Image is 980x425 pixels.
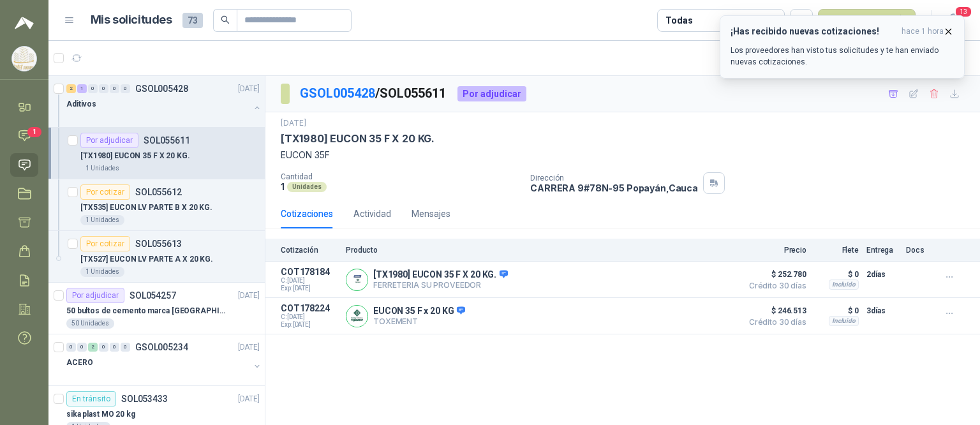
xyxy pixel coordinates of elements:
[281,181,285,192] p: 1
[814,303,859,318] p: $ 0
[27,127,41,137] span: 1
[80,163,124,174] div: 1 Unidades
[238,83,260,95] p: [DATE]
[530,174,698,183] p: Dirección
[66,339,262,380] a: 0 0 2 0 0 0 GSOL005234[DATE] ACERO
[281,246,338,255] p: Cotización
[814,246,859,255] p: Flete
[814,267,859,282] p: $ 0
[66,288,124,303] div: Por adjudicar
[66,357,93,369] p: ACERO
[281,303,338,313] p: COT178224
[353,207,391,221] div: Actividad
[66,408,135,421] p: sika plast MO 20 kg
[66,343,76,352] div: 0
[281,277,338,285] span: C: [DATE]
[110,84,119,93] div: 0
[373,280,508,290] p: FERRETERIA SU PROVEEDOR
[300,86,375,101] a: GSOL005428
[99,343,108,352] div: 0
[829,280,859,290] div: Incluido
[281,207,333,221] div: Cotizaciones
[80,215,124,225] div: 1 Unidades
[182,13,203,28] span: 73
[902,26,944,37] span: hace 1 hora
[66,84,76,93] div: 2
[720,15,965,78] button: ¡Has recibido nuevas cotizaciones!hace 1 hora Los proveedores han visto tus solicitudes y te han ...
[287,182,327,192] div: Unidades
[48,283,265,334] a: Por adjudicarSOL054257[DATE] 50 bultos de cemento marca [GEOGRAPHIC_DATA][PERSON_NAME]50 Unidades
[866,303,898,318] p: 3 días
[300,84,447,103] p: / SOL055611
[66,81,262,122] a: 2 1 0 0 0 0 GSOL005428[DATE] Aditivos
[66,391,116,406] div: En tránsito
[80,133,138,148] div: Por adjudicar
[66,305,225,317] p: 50 bultos de cemento marca [GEOGRAPHIC_DATA][PERSON_NAME]
[346,306,367,327] img: Company Logo
[373,306,465,317] p: EUCON 35 F x 20 KG
[91,11,172,29] h1: Mis solicitudes
[88,343,98,352] div: 2
[731,26,896,37] h3: ¡Has recibido nuevas cotizaciones!
[743,318,806,326] span: Crédito 30 días
[130,291,176,300] p: SOL054257
[281,267,338,277] p: COT178184
[457,86,526,101] div: Por adjudicar
[373,317,465,326] p: TOXEMENT
[731,45,954,68] p: Los proveedores han visto tus solicitudes y te han enviado nuevas cotizaciones.
[80,236,130,251] div: Por cotizar
[77,84,87,93] div: 1
[238,393,260,405] p: [DATE]
[121,394,168,403] p: SOL053433
[48,128,265,179] a: Por adjudicarSOL055611[TX1980] EUCON 35 F X 20 KG.1 Unidades
[99,84,108,93] div: 0
[281,313,338,321] span: C: [DATE]
[48,231,265,283] a: Por cotizarSOL055613[TX527] EUCON LV PARTE A X 20 KG.1 Unidades
[281,321,338,329] span: Exp: [DATE]
[12,47,36,71] img: Company Logo
[80,253,213,265] p: [TX527] EUCON LV PARTE A X 20 KG.
[818,9,916,32] button: Nueva solicitud
[135,343,188,352] p: GSOL005234
[15,15,34,31] img: Logo peakr
[530,183,698,193] p: CARRERA 9#78N-95 Popayán , Cauca
[77,343,87,352] div: 0
[281,172,520,181] p: Cantidad
[10,124,38,147] a: 1
[66,318,114,329] div: 50 Unidades
[281,117,306,130] p: [DATE]
[281,132,434,145] p: [TX1980] EUCON 35 F X 20 KG.
[135,188,182,197] p: SOL055612
[412,207,450,221] div: Mensajes
[135,84,188,93] p: GSOL005428
[866,267,898,282] p: 2 días
[743,303,806,318] span: $ 246.513
[238,341,260,354] p: [DATE]
[346,246,735,255] p: Producto
[80,202,212,214] p: [TX535] EUCON LV PARTE B X 20 KG.
[144,136,190,145] p: SOL055611
[80,184,130,200] div: Por cotizar
[48,179,265,231] a: Por cotizarSOL055612[TX535] EUCON LV PARTE B X 20 KG.1 Unidades
[121,84,130,93] div: 0
[942,9,965,32] button: 13
[121,343,130,352] div: 0
[80,267,124,277] div: 1 Unidades
[221,15,230,24] span: search
[665,13,692,27] div: Todas
[906,246,932,255] p: Docs
[281,285,338,292] span: Exp: [DATE]
[66,98,96,110] p: Aditivos
[743,246,806,255] p: Precio
[135,239,182,248] p: SOL055613
[373,269,508,281] p: [TX1980] EUCON 35 F X 20 KG.
[238,290,260,302] p: [DATE]
[743,267,806,282] span: $ 252.780
[866,246,898,255] p: Entrega
[88,84,98,93] div: 0
[346,269,367,290] img: Company Logo
[829,316,859,326] div: Incluido
[743,282,806,290] span: Crédito 30 días
[281,148,965,162] p: EUCON 35F
[80,150,190,162] p: [TX1980] EUCON 35 F X 20 KG.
